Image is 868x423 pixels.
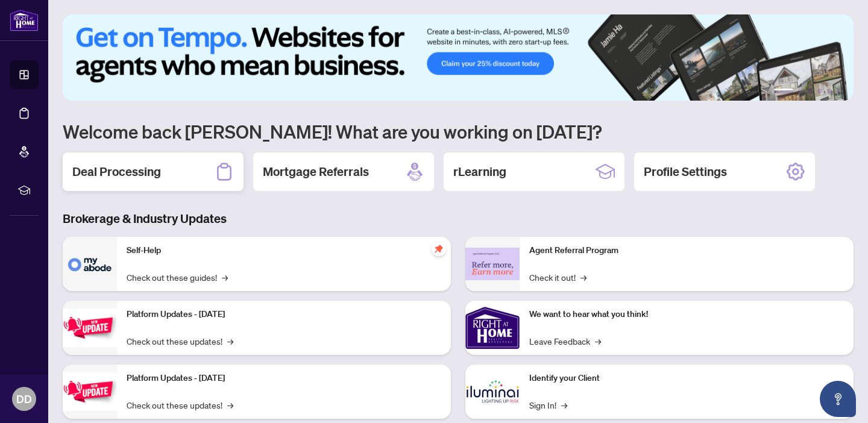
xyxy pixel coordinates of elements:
img: logo [10,9,39,31]
a: Leave Feedback→ [529,334,601,348]
a: Check out these updates!→ [127,398,233,412]
button: 3 [808,89,813,93]
img: Platform Updates - July 21, 2025 [63,309,117,346]
a: Check out these updates!→ [127,334,233,348]
a: Sign In!→ [529,398,567,412]
h2: Profile Settings [644,163,727,180]
button: 1 [774,89,793,93]
img: Platform Updates - July 8, 2025 [63,372,117,410]
a: Check out these guides!→ [127,271,228,284]
span: → [595,334,601,348]
span: → [561,398,567,412]
img: Slide 0 [63,14,854,101]
button: 5 [827,89,832,93]
h3: Brokerage & Industry Updates [63,210,854,227]
p: Self-Help [127,244,441,257]
span: pushpin [432,242,446,256]
p: Identify your Client [529,372,844,385]
img: Identify your Client [465,365,520,419]
p: Agent Referral Program [529,244,844,257]
button: 4 [817,89,822,93]
span: → [227,398,233,412]
p: Platform Updates - [DATE] [127,372,441,385]
h2: rLearning [453,163,506,180]
p: We want to hear what you think! [529,308,844,321]
span: → [580,271,587,284]
img: We want to hear what you think! [465,301,520,355]
img: Self-Help [63,237,117,291]
button: 6 [837,89,841,93]
h1: Welcome back [PERSON_NAME]! What are you working on [DATE]? [63,120,854,143]
img: Agent Referral Program [465,248,520,281]
button: 2 [798,89,803,93]
p: Platform Updates - [DATE] [127,308,441,321]
span: → [222,271,228,284]
span: → [227,334,233,348]
button: Open asap [820,381,856,417]
h2: Deal Processing [72,163,161,180]
a: Check it out!→ [529,271,587,284]
span: DD [16,390,32,407]
h2: Mortgage Referrals [263,163,369,180]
